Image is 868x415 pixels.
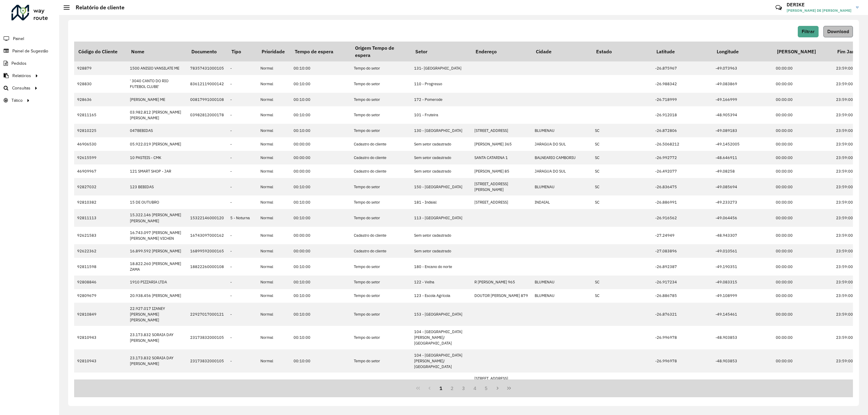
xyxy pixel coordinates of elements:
td: -26.872806 [652,124,712,137]
td: 92809506 [74,373,127,390]
td: 00:10:00 [291,303,351,326]
td: 00:00:00 [773,227,833,244]
td: Tempo do setor [351,124,411,137]
td: -49.361556 [712,373,773,390]
td: [STREET_ADDRESS][PERSON_NAME] [471,373,532,390]
td: 00:00:00 [773,244,833,258]
td: - [227,289,257,303]
td: Normal [257,151,291,164]
th: Longitude [712,42,773,61]
td: 00:00:00 [291,164,351,178]
td: 00:10:00 [291,276,351,289]
span: Filtrar [802,29,815,34]
td: 83612119000142 [187,75,227,92]
td: JARAGUA DO SUL [532,137,592,151]
td: 00:00:00 [773,164,833,178]
td: Tempo do setor [351,303,411,326]
td: 92622362 [74,244,127,258]
td: Normal [257,349,291,373]
td: 104 - [GEOGRAPHIC_DATA][PERSON_NAME]/ [GEOGRAPHIC_DATA] [411,349,471,373]
td: -26.886991 [652,195,712,209]
td: 22.927.017 IZANEY [PERSON_NAME] [PERSON_NAME] [127,303,187,326]
td: - [227,258,257,275]
td: Cadastro do cliente [351,227,411,244]
td: 92811165 [74,106,127,124]
button: Next Page [492,382,503,394]
td: BALNEARIO CAMBORIU [532,151,592,164]
td: 23.173.832 SORAIA DAY [PERSON_NAME] [127,326,187,349]
td: -49.010561 [712,244,773,258]
td: -26.988342 [652,75,712,92]
td: 92811113 [74,209,127,226]
td: 00:00:00 [291,151,351,164]
td: - [227,349,257,373]
td: 00:00:00 [773,75,833,92]
td: BLUMENAU [532,276,592,289]
td: - [227,164,257,178]
td: 00:00:00 [291,244,351,258]
button: 4 [469,382,481,394]
span: Download [827,29,849,34]
td: 23.837.150 [PERSON_NAME] [127,373,187,390]
td: Sem setor cadastrado [411,227,471,244]
td: 121 SMART SHOP - JAR [127,164,187,178]
td: 00:10:00 [291,106,351,124]
button: Last Page [503,382,515,394]
span: Tático [11,97,23,104]
td: 00:00:00 [773,137,833,151]
td: Tempo do setor [351,178,411,195]
td: 00:00:00 [773,178,833,195]
td: 123 BEBIDAS [127,178,187,195]
td: 00:00:00 [291,137,351,151]
td: 00:10:00 [291,61,351,75]
td: Normal [257,373,291,390]
td: Cadastro do cliente [351,151,411,164]
span: Relatórios [12,73,31,79]
td: -49.083869 [712,75,773,92]
td: 928830 [74,75,127,92]
td: 00:00:00 [773,61,833,75]
td: 00:00:00 [773,124,833,137]
td: [PERSON_NAME] 365 [471,137,532,151]
td: Tempo do setor [351,93,411,106]
td: 150 - [GEOGRAPHIC_DATA] [411,178,471,195]
td: [STREET_ADDRESS] [471,124,532,137]
td: 15322146000120 [187,209,227,226]
td: 00:00:00 [773,258,833,275]
td: 18822260000108 [187,258,227,275]
td: 00:00:00 [773,373,833,390]
button: 5 [481,382,492,394]
td: - [227,303,257,326]
td: 00:00:00 [773,303,833,326]
th: Prioridade [257,42,291,61]
th: [PERSON_NAME] [773,42,833,61]
td: 16899592000165 [187,244,227,258]
td: 00:10:00 [291,124,351,137]
td: Normal [257,93,291,106]
span: [PERSON_NAME] DE [PERSON_NAME] [787,8,851,13]
td: [STREET_ADDRESS] [471,195,532,209]
td: 5 - Noturna [227,209,257,226]
td: 00:00:00 [291,227,351,244]
td: SC [592,164,652,178]
td: Normal [257,178,291,195]
td: 122 - Velha [411,276,471,289]
td: 131- [GEOGRAPHIC_DATA] [411,61,471,75]
th: Latitude [652,42,712,61]
td: - [227,61,257,75]
td: -49.1452005 [712,137,773,151]
td: -49.073963 [712,61,773,75]
th: Cidade [532,42,592,61]
td: -26.916562 [652,209,712,226]
td: -49.064456 [712,209,773,226]
th: Documento [187,42,227,61]
td: 00:10:00 [291,93,351,106]
td: -49.190351 [712,258,773,275]
span: Pedidos [11,60,27,67]
td: SC [592,137,652,151]
td: -26.905858 [652,373,712,390]
td: 00:00:00 [773,195,833,209]
td: -49.085694 [712,178,773,195]
td: 00:00:00 [773,93,833,106]
td: 10 PASTEIS - CMK [127,151,187,164]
